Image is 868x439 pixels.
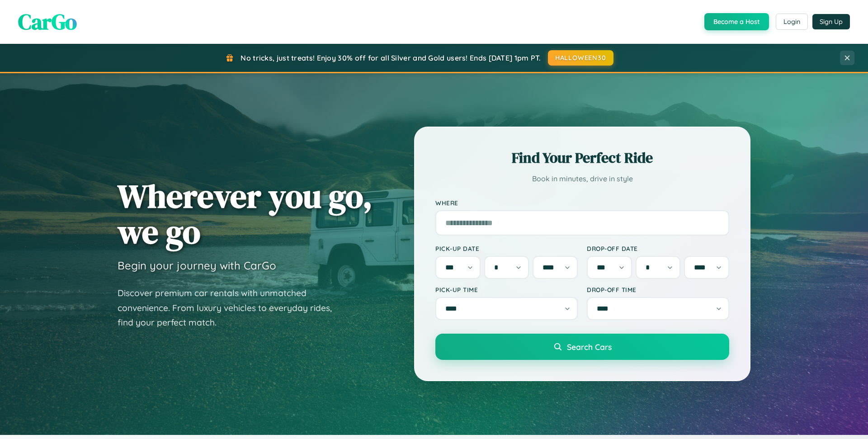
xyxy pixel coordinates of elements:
[435,199,729,207] label: Where
[435,286,578,293] label: Pick-up Time
[812,14,850,29] button: Sign Up
[18,7,77,37] span: CarGo
[118,178,373,250] h1: Wherever you go, we go
[704,13,769,30] button: Become a Host
[587,286,729,293] label: Drop-off Time
[587,245,729,252] label: Drop-off Date
[241,53,541,62] span: No tricks, just treats! Enjoy 30% off for all Silver and Gold users! Ends [DATE] 1pm PT.
[118,286,344,330] p: Discover premium car rentals with unmatched convenience. From luxury vehicles to everyday rides, ...
[548,50,613,66] button: HALLOWEEN30
[118,259,276,272] h3: Begin your journey with CarGo
[567,342,612,352] span: Search Cars
[435,172,729,185] p: Book in minutes, drive in style
[435,148,729,168] h2: Find Your Perfect Ride
[435,245,578,252] label: Pick-up Date
[435,334,729,360] button: Search Cars
[776,14,808,30] button: Login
